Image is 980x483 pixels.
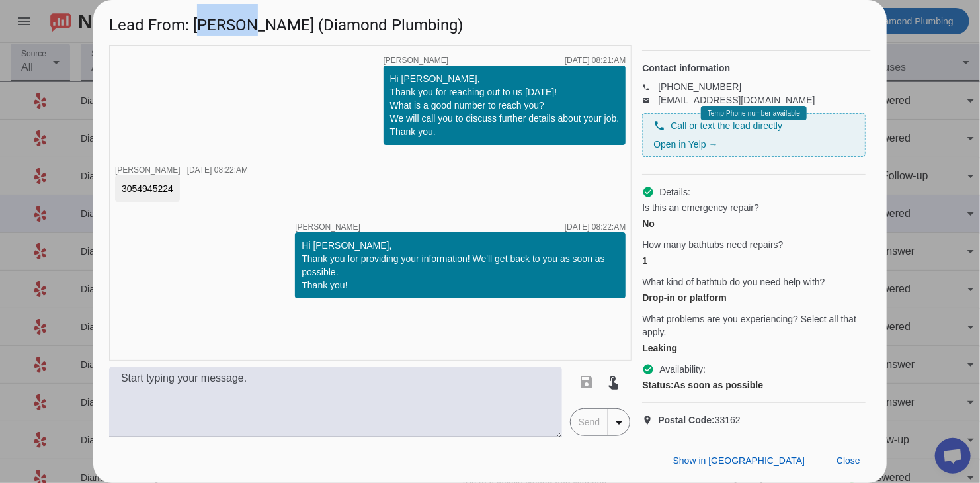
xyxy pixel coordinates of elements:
[658,414,741,427] span: 33162
[122,182,173,195] div: 3054945224
[658,81,741,92] a: [PHONE_NUMBER]
[565,56,626,64] div: [DATE] 08:21:AM
[659,185,690,198] span: Details:
[390,72,620,138] div: Hi [PERSON_NAME], Thank you for reaching out to us [DATE]! What is a good number to reach you? We...
[187,166,248,174] div: [DATE] 08:22:AM
[826,449,871,472] button: Close
[295,223,360,231] span: [PERSON_NAME]
[642,201,759,214] span: Is this an emergency repair?
[659,363,706,376] span: Availability:
[565,223,626,231] div: [DATE] 08:22:AM
[642,186,654,198] mat-icon: check_circle
[642,238,783,251] span: How many bathtubs need repairs?
[658,415,715,425] strong: Postal Code:
[663,449,815,472] button: Show in [GEOGRAPHIC_DATA]
[642,341,866,355] div: Leaking
[658,95,815,105] a: [EMAIL_ADDRESS][DOMAIN_NAME]
[671,119,782,132] span: Call or text the lead directly
[837,455,860,466] span: Close
[642,380,673,390] strong: Status:
[673,455,805,466] span: Show in [GEOGRAPHIC_DATA]
[384,56,449,64] span: [PERSON_NAME]
[708,110,800,117] span: Temp Phone number available
[642,275,825,288] span: What kind of bathtub do you need help with?
[642,254,866,267] div: 1
[606,374,622,390] mat-icon: touch_app
[642,83,658,90] mat-icon: phone
[642,97,658,103] mat-icon: email
[642,415,658,425] mat-icon: location_on
[611,415,627,431] mat-icon: arrow_drop_down
[653,120,665,132] mat-icon: phone
[653,139,717,150] a: Open in Yelp →
[302,239,619,292] div: Hi [PERSON_NAME], Thank you for providing your information! We'll get back to you as soon as poss...
[642,378,866,392] div: As soon as possible
[115,165,181,175] span: [PERSON_NAME]
[642,363,654,375] mat-icon: check_circle
[642,312,866,339] span: What problems are you experiencing? Select all that apply.
[642,62,866,75] h4: Contact information
[642,217,866,230] div: No
[642,291,866,304] div: Drop-in or platform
